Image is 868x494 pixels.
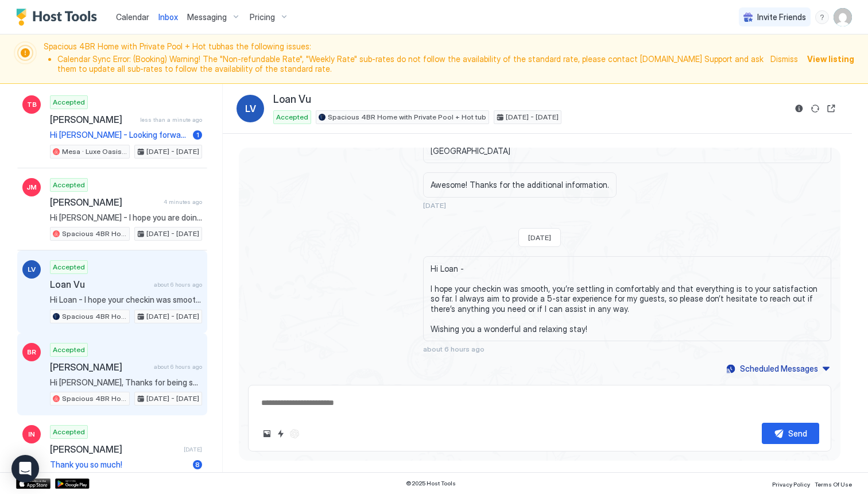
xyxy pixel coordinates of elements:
[154,363,202,370] span: about 6 hours ago
[50,130,188,140] span: Hi [PERSON_NAME] - Looking forward to hosting you soon! I wanted to let you know the night after ...
[50,443,179,455] span: [PERSON_NAME]
[431,180,609,190] span: Awesome! Thanks for the additional information.
[762,423,819,444] button: Send
[50,213,202,223] span: Hi [PERSON_NAME] - I hope you are doing well. As mentioned on the listing and the booking confirm...
[140,116,202,123] span: less than a minute ago
[57,54,764,74] li: Calendar Sync Error: (Booking) Warning! The "Non-refundable Rate", "Weekly Rate" sub-rates do not...
[53,97,85,107] span: Accepted
[16,9,102,26] a: Host Tools Logo
[158,12,178,22] span: Inbox
[772,481,810,488] span: Privacy Policy
[27,347,36,357] span: BR
[772,477,810,489] a: Privacy Policy
[28,264,36,275] span: LV
[50,361,149,373] span: [PERSON_NAME]
[62,146,127,157] span: Mesa · Luxe Oasis! Pool, Spa, Sauna, Theater & Games!
[431,264,824,334] span: Hi Loan - I hope your checkin was smooth, you’re settling in comfortably and that everything is t...
[50,377,202,388] span: Hi [PERSON_NAME], Thanks for being such a great guest and leaving the place so clean. I just left...
[53,427,85,437] span: Accepted
[11,455,39,483] div: Open Intercom Messenger
[26,182,37,192] span: JM
[146,311,199,322] span: [DATE] - [DATE]
[792,102,806,115] button: Reservation information
[276,112,308,122] span: Accepted
[28,429,35,439] span: IN
[50,279,149,290] span: Loan Vu
[158,11,178,23] a: Inbox
[834,8,852,26] div: User profile
[808,102,822,115] button: Sync reservation
[757,12,806,22] span: Invite Friends
[44,41,764,76] span: Spacious 4BR Home with Private Pool + Hot tub has the following issues:
[50,295,202,305] span: Hi Loan - I hope your checkin was smooth, you’re settling in comfortably and that everything is t...
[260,427,274,441] button: Upload image
[815,477,852,489] a: Terms Of Use
[250,12,275,22] span: Pricing
[770,53,798,65] div: Dismiss
[184,446,202,453] span: [DATE]
[27,99,37,110] span: TB
[807,53,854,65] div: View listing
[53,180,85,190] span: Accepted
[146,229,199,239] span: [DATE] - [DATE]
[50,460,188,470] span: Thank you so much!
[274,427,288,441] button: Quick reply
[116,12,149,22] span: Calendar
[328,112,486,122] span: Spacious 4BR Home with Private Pool + Hot tub
[187,12,227,22] span: Messaging
[788,427,807,439] div: Send
[528,233,551,242] span: [DATE]
[16,478,51,489] a: App Store
[53,262,85,272] span: Accepted
[53,345,85,355] span: Accepted
[55,478,90,489] a: Google Play Store
[62,311,127,322] span: Spacious 4BR Home with Private Pool + Hot tub
[164,198,202,206] span: 4 minutes ago
[62,393,127,404] span: Spacious 4BR Home with Private Pool + Hot tub
[740,362,818,375] div: Scheduled Messages
[724,361,831,376] button: Scheduled Messages
[154,281,202,288] span: about 6 hours ago
[423,201,831,210] span: [DATE]
[423,345,831,353] span: about 6 hours ago
[506,112,559,122] span: [DATE] - [DATE]
[245,102,256,115] span: LV
[195,460,200,469] span: 8
[824,102,838,115] button: Open reservation
[406,480,456,487] span: © 2025 Host Tools
[273,93,311,106] span: Loan Vu
[815,10,829,24] div: menu
[815,481,852,488] span: Terms Of Use
[50,114,135,125] span: [PERSON_NAME]
[116,11,149,23] a: Calendar
[146,146,199,157] span: [DATE] - [DATE]
[62,229,127,239] span: Spacious 4BR Home with Private Pool + Hot tub
[196,130,199,139] span: 1
[50,196,159,208] span: [PERSON_NAME]
[146,393,199,404] span: [DATE] - [DATE]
